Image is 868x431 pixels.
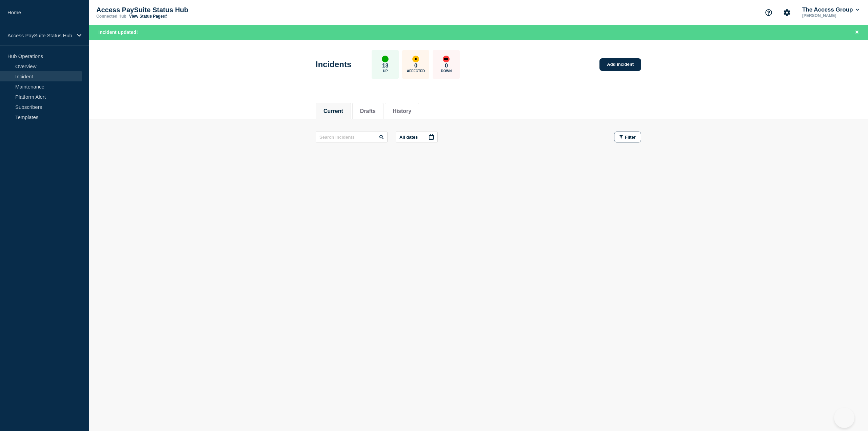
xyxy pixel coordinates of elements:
[443,56,450,62] div: down
[7,33,73,38] p: Access PaySuite Status Hub
[393,108,411,114] button: History
[801,13,861,18] p: [PERSON_NAME]
[625,135,636,140] span: Filter
[412,56,419,62] div: affected
[801,6,861,13] button: The Access Group
[834,408,854,428] iframe: Help Scout Beacon - Open
[383,69,388,73] p: Up
[614,132,641,142] button: Filter
[399,135,418,140] p: All dates
[599,58,641,71] a: Add incident
[129,14,167,19] a: View Status Page
[98,30,138,35] span: Incident updated!
[382,56,389,62] div: up
[382,62,389,69] p: 13
[360,108,376,114] button: Drafts
[441,69,452,73] p: Down
[762,5,776,20] button: Support
[414,62,417,69] p: 0
[323,108,343,114] button: Current
[96,6,232,14] p: Access PaySuite Status Hub
[780,5,794,20] button: Account settings
[396,132,438,142] button: All dates
[96,14,126,19] p: Connected Hub
[407,69,425,73] p: Affected
[316,60,351,69] h1: Incidents
[445,62,448,69] p: 0
[316,132,388,142] input: Search incidents
[853,28,861,36] button: Close banner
